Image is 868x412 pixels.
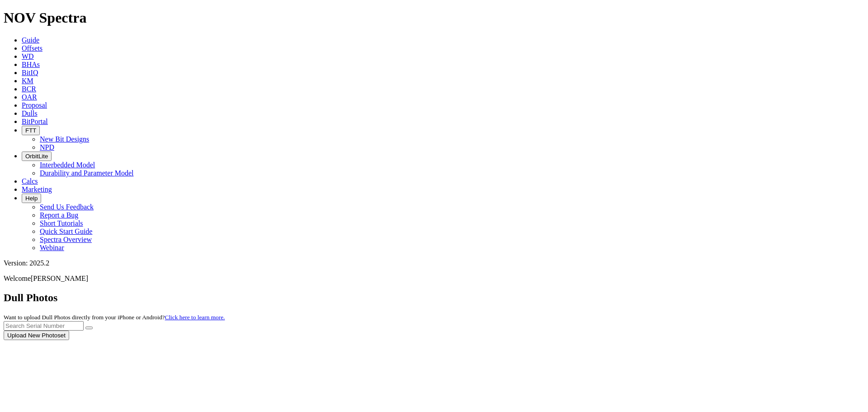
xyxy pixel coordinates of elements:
[22,52,34,60] a: WD
[22,69,38,76] a: BitIQ
[22,101,47,109] a: Proposal
[22,93,37,101] a: OAR
[22,109,38,117] a: Dulls
[4,292,864,304] h2: Dull Photos
[22,77,33,85] a: KM
[40,135,89,143] a: New Bit Designs
[22,44,42,52] a: Offsets
[40,211,78,219] a: Report a Bug
[165,314,225,321] a: Click here to learn more.
[40,203,94,211] a: Send Us Feedback
[40,219,83,227] a: Short Tutorials
[22,118,48,125] a: BitPortal
[22,194,41,203] button: Help
[4,259,864,267] div: Version: 2025.2
[40,169,134,177] a: Durability and Parameter Model
[22,126,40,135] button: FTT
[40,236,92,243] a: Spectra Overview
[22,36,39,44] a: Guide
[25,153,48,160] span: OrbitLite
[40,143,54,151] a: NPD
[31,275,88,282] span: [PERSON_NAME]
[22,185,52,193] a: Marketing
[25,195,38,202] span: Help
[22,85,36,93] a: BCR
[22,177,38,185] a: Calcs
[4,275,864,283] p: Welcome
[22,152,52,161] button: OrbitLite
[25,127,36,134] span: FTT
[4,321,84,331] input: Search Serial Number
[40,161,95,169] a: Interbedded Model
[40,244,64,251] a: Webinar
[4,331,69,340] button: Upload New Photoset
[4,314,225,321] small: Want to upload Dull Photos directly from your iPhone or Android?
[40,227,92,235] a: Quick Start Guide
[4,9,864,26] h1: NOV Spectra
[22,61,40,68] a: BHAs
